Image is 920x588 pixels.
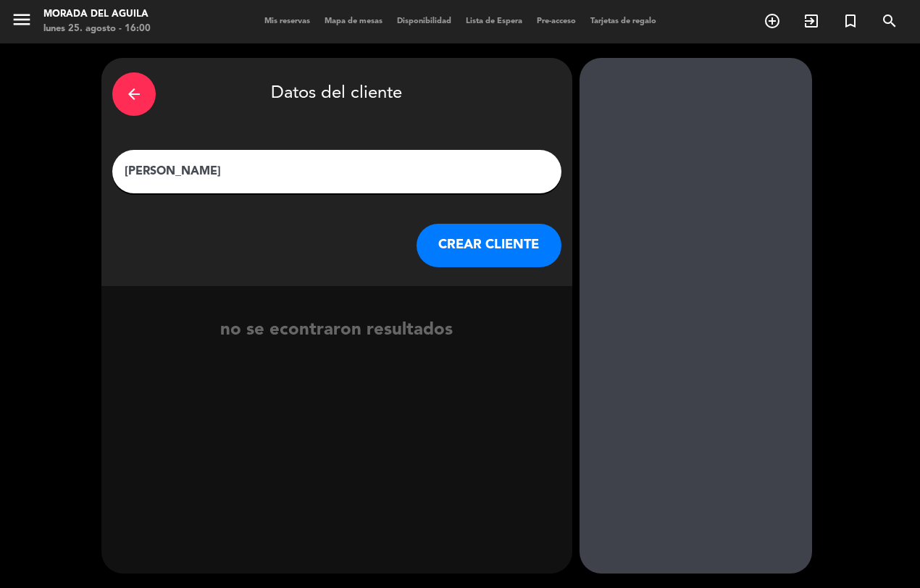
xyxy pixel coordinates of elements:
[43,7,151,22] div: Morada del Aguila
[11,9,33,35] button: menu
[803,12,820,30] i: exit_to_app
[123,161,551,182] input: Escriba nombre, correo electrónico o número de teléfono...
[257,17,317,25] span: Mis reservas
[417,224,561,267] button: CREAR CLIENTE
[459,17,530,25] span: Lista de Espera
[43,22,151,36] div: lunes 25. agosto - 16:00
[101,316,572,345] div: no se econtraron resultados
[583,17,664,25] span: Tarjetas de regalo
[125,85,143,103] i: arrow_back
[317,17,390,25] span: Mapa de mesas
[881,12,898,30] i: search
[842,12,859,30] i: turned_in_not
[764,12,781,30] i: add_circle_outline
[112,69,561,119] div: Datos del cliente
[530,17,583,25] span: Pre-acceso
[390,17,459,25] span: Disponibilidad
[11,9,33,30] i: menu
